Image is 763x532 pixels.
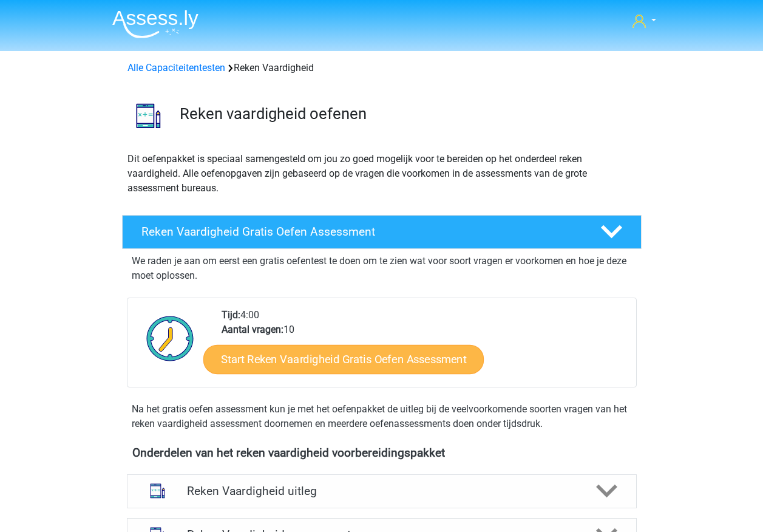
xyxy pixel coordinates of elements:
[140,308,201,369] img: Klok
[132,446,631,460] h4: Onderdelen van het reken vaardigheid voorbereidingspakket
[187,484,577,498] h4: Reken Vaardigheid uitleg
[112,10,198,38] img: Assessly
[127,62,225,73] a: Alle Capaciteitentesten
[123,61,641,75] div: Reken Vaardigheid
[127,152,636,196] p: Dit oefenpakket is speciaal samengesteld om jou zo goed mogelijk voor te bereiden op het onderdee...
[141,225,581,239] h4: Reken Vaardigheid Gratis Oefen Assessment
[117,215,646,249] a: Reken Vaardigheid Gratis Oefen Assessment
[132,254,632,283] p: We raden je aan om eerst een gratis oefentest te doen om te zien wat voor soort vragen er voorkom...
[180,104,632,123] h3: Reken vaardigheid oefenen
[222,309,240,321] b: Tijd:
[127,402,637,431] div: Na het gratis oefen assessment kun je met het oefenpakket de uitleg bij de veelvoorkomende soorte...
[222,324,283,335] b: Aantal vragen:
[142,476,173,506] img: reken vaardigheid uitleg
[203,344,484,373] a: Start Reken Vaardigheid Gratis Oefen Assessment
[123,90,174,142] img: reken vaardigheid
[122,474,642,508] a: uitleg Reken Vaardigheid uitleg
[212,308,636,387] div: 4:00 10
